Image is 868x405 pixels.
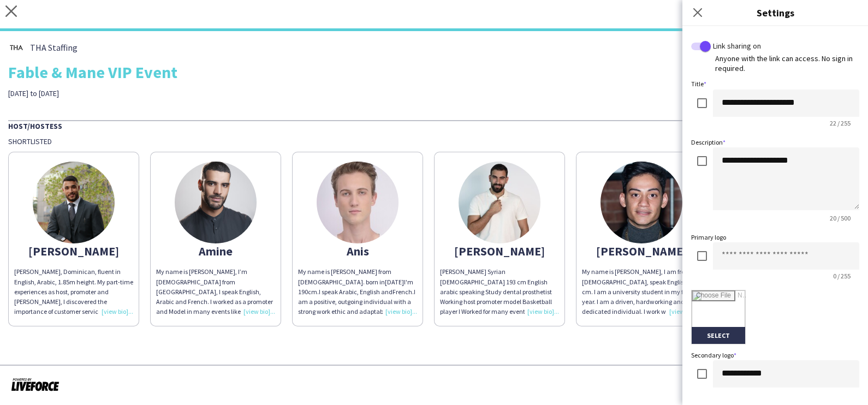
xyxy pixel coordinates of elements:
[821,390,859,398] span: 12 / 255
[317,162,399,243] img: thumb-63ff74acda6c5.jpeg
[440,246,559,256] div: [PERSON_NAME]
[156,246,275,256] div: Amine
[440,267,559,317] div: [PERSON_NAME] Syrian [DEMOGRAPHIC_DATA] 193 cm English arabic speaking Study dental prosthetist W...
[393,288,412,296] span: French
[601,162,682,243] img: thumb-6553e9e31a458.jpg
[11,377,60,392] img: Powered by Liveforce
[459,162,540,243] img: thumb-66d43ad786d2c.jpg
[711,41,761,51] label: Link sharing on
[691,53,859,73] div: Anyone with the link can access. No sign in required.
[691,233,726,241] label: Primary logo
[385,278,404,286] span: [DATE]
[691,80,706,88] label: Title
[691,138,726,146] label: Description
[821,214,859,222] span: 20 / 500
[298,278,413,296] span: I'm 190cm.
[298,246,417,256] div: Anis
[582,267,701,317] div: My name is [PERSON_NAME], I am from [DEMOGRAPHIC_DATA], speak English, 185 cm. I am a university ...
[175,162,257,243] img: thumb-6531188bdb521.jpeg
[8,64,860,80] div: Fable & Mane VIP Event
[14,267,133,317] div: [PERSON_NAME], Dominican, fluent in English, Arabic, 1.85m height. My part-time experiences as ho...
[319,288,393,296] span: I speak Arabic, English and
[8,39,25,56] img: thumb-0b1c4840-441c-4cf7-bc0f-fa59e8b685e2..jpg
[156,267,275,317] div: My name is [PERSON_NAME], I’m [DEMOGRAPHIC_DATA] from [GEOGRAPHIC_DATA], I speak English, Arabic ...
[691,351,736,359] label: Secondary logo
[8,120,860,131] div: Host/Hostess
[824,272,859,280] span: 0 / 255
[821,119,859,127] span: 22 / 255
[298,267,391,285] span: My name is [PERSON_NAME] from [DEMOGRAPHIC_DATA]. born in
[14,246,133,256] div: [PERSON_NAME]
[682,5,868,20] h3: Settings
[30,43,78,52] span: THA Staffing
[8,136,860,146] div: Shortlisted
[33,162,115,243] img: thumb-3b4bedbe-2bfe-446a-a964-4b882512f058.jpg
[8,88,306,98] div: [DATE] to [DATE]
[582,246,701,256] div: [PERSON_NAME]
